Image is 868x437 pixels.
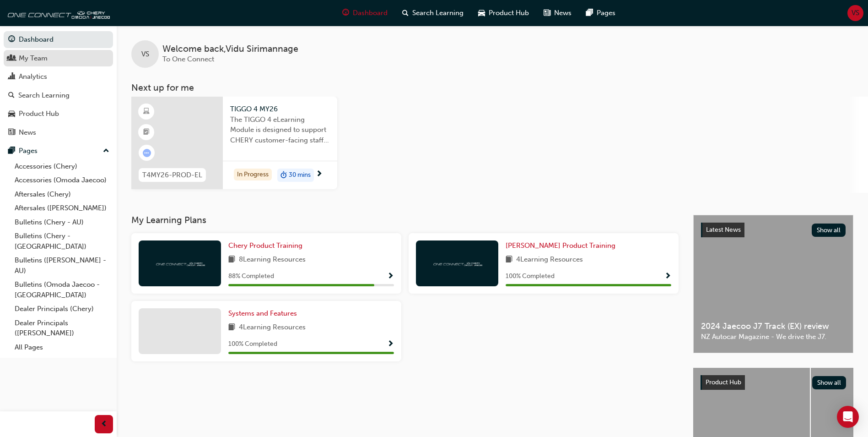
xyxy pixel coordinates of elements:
[387,271,394,282] button: Show Progress
[11,253,113,278] a: Bulletins ([PERSON_NAME] - AU)
[18,90,70,101] div: Search Learning
[342,7,349,19] span: guage-icon
[11,278,113,302] a: Bulletins (Omoda Jaecoo - [GEOGRAPHIC_DATA])
[316,170,323,179] span: next-icon
[506,241,615,250] span: [PERSON_NAME] Product Training
[162,55,214,63] span: To One Connect
[579,4,623,22] a: pages-iconPages
[228,308,301,319] a: Systems and Features
[8,73,15,81] span: chart-icon
[586,7,593,19] span: pages-icon
[693,215,853,353] a: Latest NewsShow all2024 Jaecoo J7 Track (EX) reviewNZ Autocar Magazine - We drive the J7.
[239,254,306,266] span: 8 Learning Resources
[228,322,235,333] span: book-icon
[847,5,863,21] button: VS
[228,309,297,317] span: Systems and Features
[101,419,108,430] span: prev-icon
[5,4,110,22] img: oneconnect
[353,8,388,18] span: Dashboard
[395,4,471,22] a: search-iconSearch Learning
[230,115,330,146] span: The TIGGO 4 eLearning Module is designed to support CHERY customer-facing staff with the product ...
[664,273,671,281] span: Show Progress
[8,55,15,63] span: people-icon
[664,271,671,282] button: Show Progress
[239,322,306,333] span: 4 Learning Resources
[489,8,529,18] span: Product Hub
[387,339,394,350] button: Show Progress
[852,8,859,18] span: VS
[478,7,485,19] span: car-icon
[701,332,846,342] span: NZ Autocar Magazine - We drive the J7.
[812,224,846,237] button: Show all
[544,7,550,19] span: news-icon
[8,129,15,137] span: news-icon
[289,170,311,180] span: 30 mins
[234,169,272,181] div: In Progress
[4,105,113,122] a: Product Hub
[11,302,113,316] a: Dealer Principals (Chery)
[8,147,15,155] span: pages-icon
[117,82,868,93] h3: Next up for me
[4,50,113,67] a: My Team
[103,145,109,157] span: up-icon
[554,8,571,18] span: News
[597,8,615,18] span: Pages
[142,170,202,180] span: T4MY26-PROD-EL
[19,127,36,138] div: News
[4,68,113,85] a: Analytics
[162,44,298,55] span: Welcome back , Vidu Sirimannage
[131,215,679,225] h3: My Learning Plans
[228,271,274,282] span: 88 % Completed
[4,31,113,48] a: Dashboard
[516,254,583,266] span: 4 Learning Resources
[4,29,113,142] button: DashboardMy TeamAnalyticsSearch LearningProduct HubNews
[432,259,482,268] img: oneconnect
[402,7,409,19] span: search-icon
[11,229,113,253] a: Bulletins (Chery - [GEOGRAPHIC_DATA])
[11,187,113,202] a: Aftersales (Chery)
[19,109,59,119] div: Product Hub
[8,110,15,118] span: car-icon
[701,375,846,390] a: Product HubShow all
[8,36,15,44] span: guage-icon
[506,240,619,251] a: [PERSON_NAME] Product Training
[4,142,113,159] button: Pages
[228,339,277,350] span: 100 % Completed
[412,8,464,18] span: Search Learning
[11,215,113,229] a: Bulletins (Chery - AU)
[155,259,205,268] img: oneconnect
[19,71,47,82] div: Analytics
[506,254,512,266] span: book-icon
[701,223,846,237] a: Latest NewsShow all
[837,406,859,428] div: Open Intercom Messenger
[143,149,151,157] span: learningRecordVerb_ATTEMPT-icon
[11,340,113,355] a: All Pages
[11,201,113,215] a: Aftersales ([PERSON_NAME])
[701,321,846,332] span: 2024 Jaecoo J7 Track (EX) review
[11,159,113,174] a: Accessories (Chery)
[19,53,48,64] div: My Team
[335,4,395,22] a: guage-iconDashboard
[4,87,113,104] a: Search Learning
[228,241,302,250] span: Chery Product Training
[11,173,113,187] a: Accessories (Omoda Jaecoo)
[471,4,536,22] a: car-iconProduct Hub
[19,146,38,156] div: Pages
[230,104,330,115] span: TIGGO 4 MY26
[4,124,113,141] a: News
[8,92,15,100] span: search-icon
[228,240,306,251] a: Chery Product Training
[536,4,579,22] a: news-iconNews
[141,49,149,60] span: VS
[812,376,846,389] button: Show all
[131,97,337,189] a: T4MY26-PROD-ELTIGGO 4 MY26The TIGGO 4 eLearning Module is designed to support CHERY customer-faci...
[143,106,150,118] span: learningResourceType_ELEARNING-icon
[706,378,741,386] span: Product Hub
[228,254,235,266] span: book-icon
[280,169,287,181] span: duration-icon
[506,271,555,282] span: 100 % Completed
[11,316,113,340] a: Dealer Principals ([PERSON_NAME])
[143,126,150,138] span: booktick-icon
